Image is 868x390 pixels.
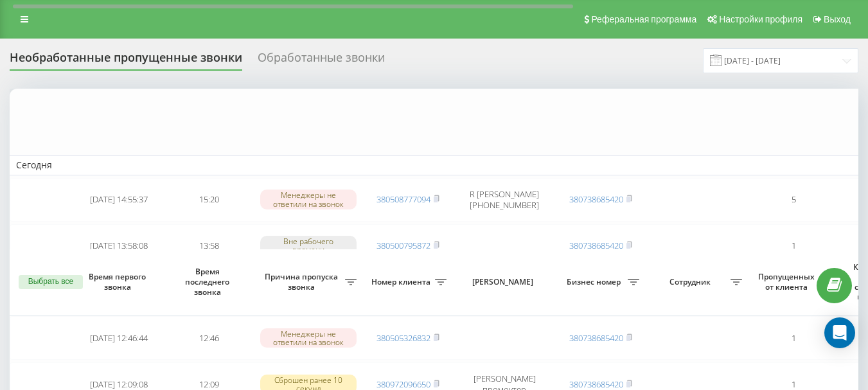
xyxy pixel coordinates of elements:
[258,51,385,71] div: Обработанные звонки
[824,317,855,348] div: Open Intercom Messenger
[569,193,623,205] a: 380738685420
[369,277,435,287] span: Номер клиента
[824,14,851,24] span: Выход
[569,332,623,344] a: 380738685420
[260,272,345,292] span: Причина пропуска звонка
[164,178,254,222] td: 15:20
[569,378,623,390] a: 380738685420
[376,193,430,205] a: 380508777094
[164,316,254,360] td: 12:46
[748,224,838,268] td: 1
[562,277,628,287] span: Бизнес номер
[74,316,164,360] td: [DATE] 12:46:44
[19,275,83,289] button: Выбрать все
[755,272,820,292] span: Пропущенных от клиента
[164,224,254,268] td: 13:58
[260,190,357,209] div: Менеджеры не ответили на звонок
[719,14,802,24] span: Настройки профиля
[376,240,430,251] a: 380500795872
[748,316,838,360] td: 1
[652,277,731,287] span: Сотрудник
[748,178,838,222] td: 5
[569,240,623,251] a: 380738685420
[84,272,154,292] span: Время первого звонка
[376,332,430,344] a: 380505326832
[591,14,696,24] span: Реферальная программа
[453,178,556,222] td: R [PERSON_NAME] [PHONE_NUMBER]
[174,267,244,297] span: Время последнего звонка
[10,51,242,71] div: Необработанные пропущенные звонки
[464,277,545,287] span: [PERSON_NAME]
[74,224,164,268] td: [DATE] 13:58:08
[74,178,164,222] td: [DATE] 14:55:37
[376,378,430,390] a: 380972096650
[260,328,357,348] div: Менеджеры не ответили на звонок
[260,236,357,255] div: Вне рабочего времени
